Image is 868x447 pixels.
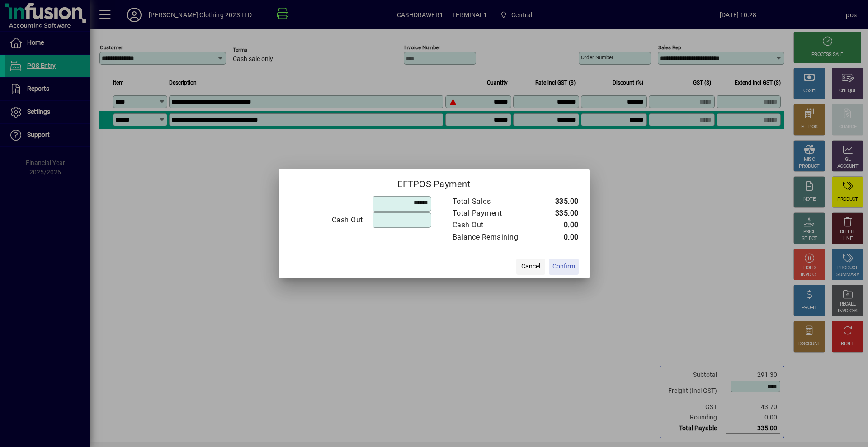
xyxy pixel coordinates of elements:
[516,259,545,275] button: Cancel
[452,196,538,207] td: Total Sales
[549,259,579,275] button: Confirm
[538,196,579,207] td: 335.00
[452,207,538,219] td: Total Payment
[521,262,540,271] span: Cancel
[453,232,528,243] div: Balance Remaining
[538,207,579,219] td: 335.00
[279,169,590,195] h2: EFTPOS Payment
[538,231,579,243] td: 0.00
[552,262,575,271] span: Confirm
[453,220,528,231] div: Cash Out
[538,219,579,231] td: 0.00
[290,215,363,226] div: Cash Out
